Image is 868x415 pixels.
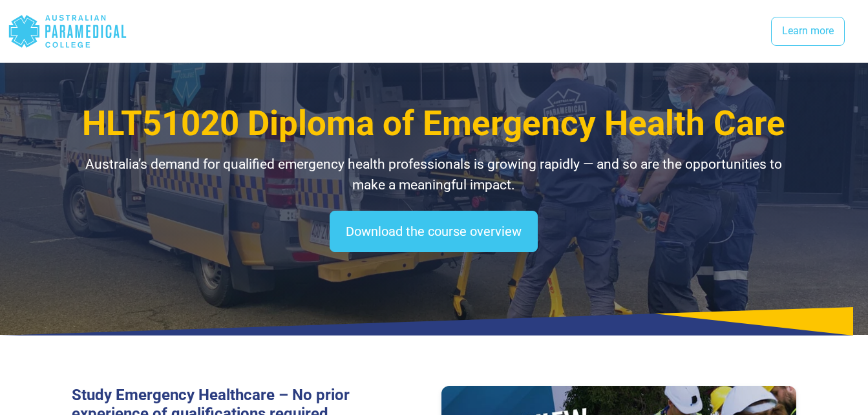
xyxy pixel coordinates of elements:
[771,17,845,47] a: Learn more
[330,211,538,252] a: Download the course overview
[8,10,127,52] div: Australian Paramedical College
[82,103,785,144] span: HLT51020 Diploma of Emergency Health Care
[72,154,796,195] p: Australia’s demand for qualified emergency health professionals is growing rapidly — and so are t...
